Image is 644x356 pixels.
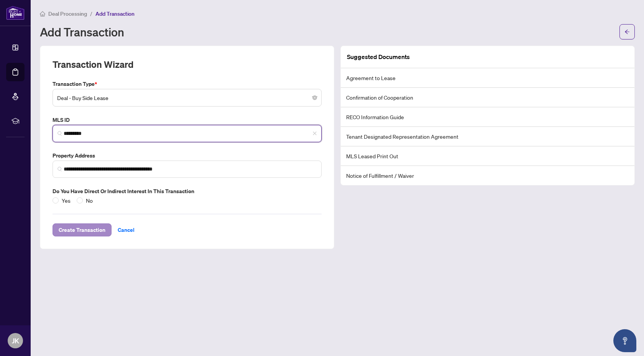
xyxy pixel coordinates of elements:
li: Notice of Fulfillment / Waiver [341,166,634,185]
span: Cancel [118,224,135,236]
li: Agreement to Lease [341,68,634,88]
h2: Transaction Wizard [53,58,133,71]
span: Deal - Buy Side Lease [57,90,317,105]
span: No [83,196,96,205]
span: close [312,131,317,136]
li: RECO Information Guide [341,107,634,127]
button: Cancel [112,223,141,236]
span: Yes [59,196,74,205]
span: close-circle [312,95,317,100]
li: MLS Leased Print Out [341,146,634,166]
label: MLS ID [53,116,322,124]
span: Deal Processing [48,10,87,17]
span: home [40,11,45,16]
label: Do you have direct or indirect interest in this transaction [53,187,322,195]
img: search_icon [58,167,62,171]
button: Create Transaction [53,223,112,236]
button: Open asap [613,329,636,352]
span: arrow-left [624,29,630,34]
h1: Add Transaction [40,26,124,38]
label: Transaction Type [53,80,322,88]
li: Confirmation of Cooperation [341,88,634,107]
span: JK [12,335,19,346]
li: / [90,9,92,18]
label: Property Address [53,151,322,160]
span: Add Transaction [95,10,135,17]
img: logo [6,6,25,20]
li: Tenant Designated Representation Agreement [341,127,634,146]
span: Create Transaction [59,224,105,236]
img: search_icon [58,131,62,136]
article: Suggested Documents [347,52,410,62]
